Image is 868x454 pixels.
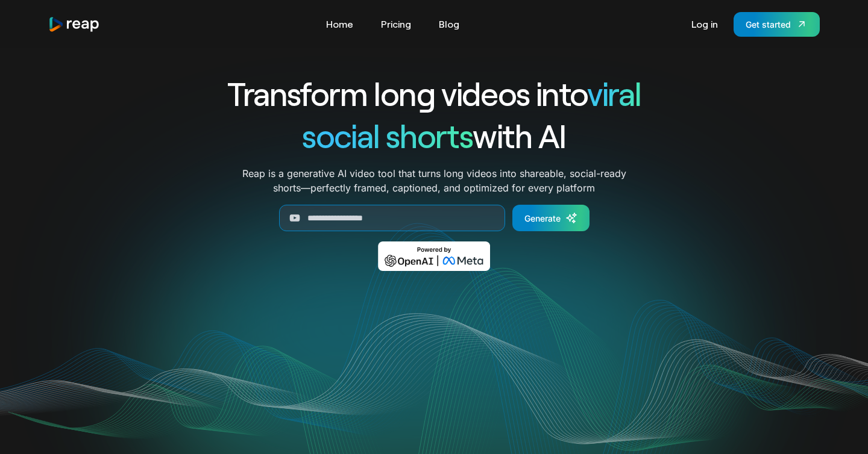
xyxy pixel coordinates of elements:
[746,18,791,31] div: Get started
[183,114,685,157] h1: with AI
[734,12,820,37] a: Get started
[512,205,590,231] a: Generate
[48,16,100,33] img: reap logo
[685,14,724,34] a: Log in
[433,14,465,34] a: Blog
[378,241,491,271] img: Powered by OpenAI & Meta
[524,212,561,225] div: Generate
[48,16,100,33] a: home
[375,14,417,34] a: Pricing
[587,73,641,113] span: viral
[242,166,626,195] p: Reap is a generative AI video tool that turns long videos into shareable, social-ready shorts—per...
[302,116,473,155] span: social shorts
[320,14,359,34] a: Home
[183,205,685,231] form: Generate Form
[183,72,685,114] h1: Transform long videos into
